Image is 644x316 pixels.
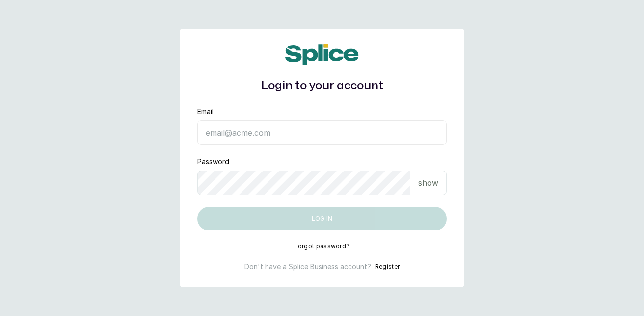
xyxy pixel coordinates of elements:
[197,107,214,116] label: Email
[197,207,447,230] button: Log in
[197,120,447,145] input: email@acme.com
[375,262,400,272] button: Register
[197,77,447,95] h1: Login to your account
[418,177,438,189] p: show
[197,157,229,167] label: Password
[295,242,350,250] button: Forgot password?
[244,262,371,272] p: Don't have a Splice Business account?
